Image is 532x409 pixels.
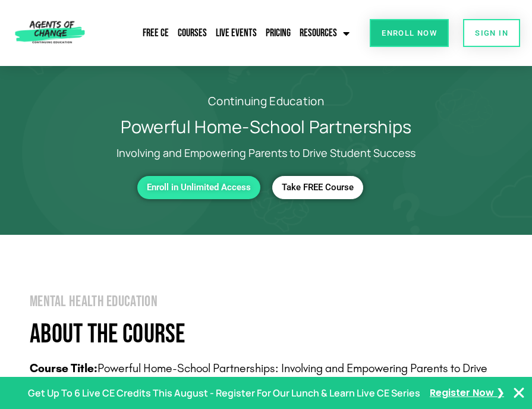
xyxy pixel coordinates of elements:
a: Enroll Now [370,19,449,47]
span: SIGN IN [475,29,508,37]
a: Pricing [263,20,294,47]
a: SIGN IN [463,19,520,47]
a: Live Events [213,20,260,47]
button: Close Banner [512,386,526,400]
p: Get Up To 6 Live CE Credits This August - Register For Our Lunch & Learn Live CE Series [28,385,420,402]
span: Enroll Now [382,29,437,37]
span: Enroll in Unlimited Access [147,183,251,193]
a: Enroll in Unlimited Access [137,176,260,199]
p: Powerful Home-School Partnerships: Involving and Empowering Parents to Drive Student Success [30,360,517,393]
a: Take FREE Course [272,176,363,199]
a: Register Now ❯ [430,385,504,402]
h1: Powerful Home-School Partnerships [30,118,502,136]
p: Involving and Empowering Parents to Drive Student Success [83,147,449,158]
b: Course Title: [30,361,97,375]
span: Take FREE Course [282,183,354,193]
nav: Menu [114,20,352,47]
a: Courses [175,20,210,47]
h4: About The Course [30,321,517,348]
h2: Continuing Education [30,96,502,106]
a: Free CE [140,20,172,47]
a: Resources [297,20,352,47]
h2: Mental Health Education [30,294,517,309]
